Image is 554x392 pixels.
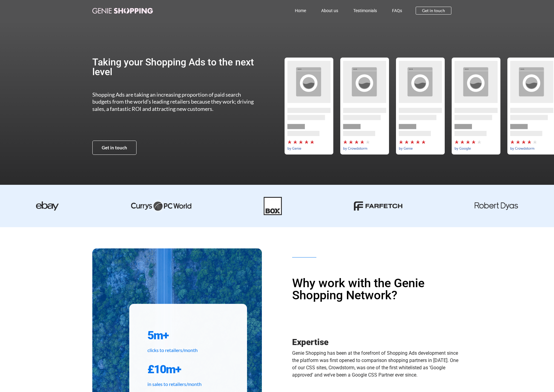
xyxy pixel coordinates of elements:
h1: Why work with the Genie Shopping Network? [292,277,462,301]
div: 3 / 5 [392,58,448,154]
h2: Taking your Shopping Ads to the next level [92,57,260,77]
span: Expertise [292,337,328,347]
nav: Menu [180,4,410,18]
div: by-genie [281,58,337,154]
a: FAQs [384,4,410,18]
img: ebay-dark [36,201,59,211]
a: Testimonials [346,4,384,18]
img: farfetch-01 [354,201,402,211]
h2: £10m+ [147,362,229,377]
div: 4 / 5 [448,58,504,154]
div: by-google [448,58,504,154]
h2: 5m+ [147,328,229,343]
span: Shopping Ads are taking an increasing proportion of paid search budgets from the world’s leading ... [92,91,254,112]
img: genie-shopping-logo [92,8,153,14]
img: robert dyas [475,202,518,210]
img: Box-01 [264,197,282,215]
p: in sales to retailers/month [147,380,229,388]
a: Home [287,4,314,18]
p: clicks to retailers/month [147,347,229,354]
p: Genie Shopping has been at the forefront of Shopping Ads development since the platform was first... [292,350,462,379]
div: 2 / 5 [337,58,392,154]
a: About us [314,4,346,18]
div: by-crowdstorm [337,58,392,154]
span: Get in touch [102,145,127,150]
div: by-genie [392,58,448,154]
span: Get in touch [422,8,445,13]
a: Get in touch [92,141,137,155]
a: Get in touch [416,7,451,15]
div: 1 / 5 [281,58,337,154]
